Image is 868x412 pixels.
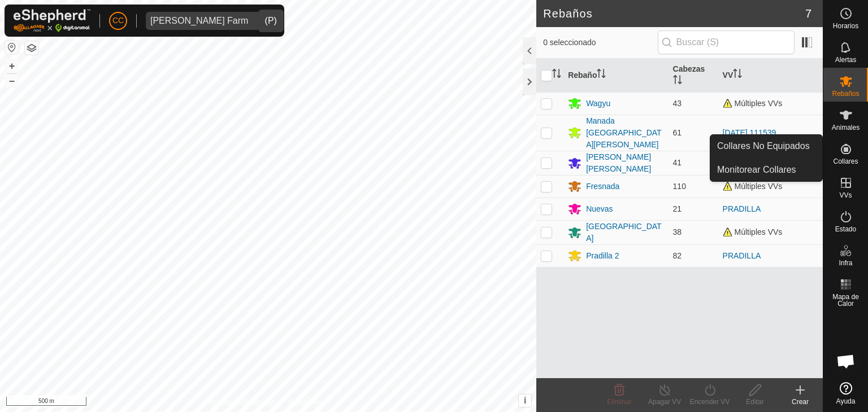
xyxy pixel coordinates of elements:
[673,128,682,137] span: 61
[723,251,761,260] a: PRADILLA
[519,395,531,407] button: i
[563,59,668,93] th: Rebaño
[658,30,795,54] input: Buscar (S)
[832,90,859,97] span: Rebaños
[673,204,682,213] span: 21
[5,74,19,87] button: –
[14,9,90,32] img: Logo Gallagher
[832,124,860,131] span: Animales
[552,71,561,80] p-sorticon: Activar para ordenar
[150,16,248,25] div: [PERSON_NAME] Farm
[778,397,823,407] div: Crear
[718,59,823,93] th: VV
[823,378,868,409] a: Ayuda
[826,293,865,307] span: Mapa de Calor
[586,250,619,262] div: Pradilla 2
[829,344,863,378] div: Chat abierto
[597,71,606,80] p-sorticon: Activar para ordenar
[586,115,663,151] div: Manada [GEOGRAPHIC_DATA][PERSON_NAME]
[524,396,526,405] span: i
[586,221,663,244] div: [GEOGRAPHIC_DATA]
[673,251,682,260] span: 82
[687,397,732,407] div: Encender VV
[723,227,783,236] span: Múltiples VVs
[710,135,822,157] a: Collares No Equipados
[586,151,663,175] div: [PERSON_NAME] [PERSON_NAME]
[669,59,718,93] th: Cabezas
[839,192,852,199] span: VVs
[586,98,610,109] div: Wagyu
[835,226,856,233] span: Estado
[833,158,858,165] span: Collares
[723,182,783,191] span: Múltiples VVs
[543,37,657,49] span: 0 seleccionado
[5,59,19,73] button: +
[673,227,682,236] span: 38
[642,397,687,407] div: Apagar VV
[253,12,275,30] div: dropdown trigger
[586,203,613,215] div: Nuevas
[723,204,761,213] a: PRADILLA
[839,260,852,266] span: Infra
[146,12,253,30] span: Alarcia Monja Farm
[673,182,686,191] span: 110
[833,23,858,29] span: Horarios
[210,397,275,407] a: Política de Privacidad
[733,71,742,80] p-sorticon: Activar para ordenar
[732,397,778,407] div: Editar
[673,77,682,86] p-sorticon: Activar para ordenar
[25,41,38,55] button: Capas del Mapa
[836,398,856,405] span: Ayuda
[717,139,810,153] span: Collares No Equipados
[723,99,783,108] span: Múltiples VVs
[673,99,682,108] span: 43
[586,181,619,192] div: Fresnada
[607,398,631,406] span: Eliminar
[805,5,811,22] span: 7
[710,159,822,181] a: Monitorear Collares
[112,15,124,27] span: CC
[717,163,796,177] span: Monitorear Collares
[673,158,682,167] span: 41
[5,41,19,54] button: Restablecer Mapa
[835,56,856,63] span: Alertas
[543,7,805,20] h2: Rebaños
[723,128,776,137] a: [DATE] 111539
[289,397,327,407] a: Contáctenos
